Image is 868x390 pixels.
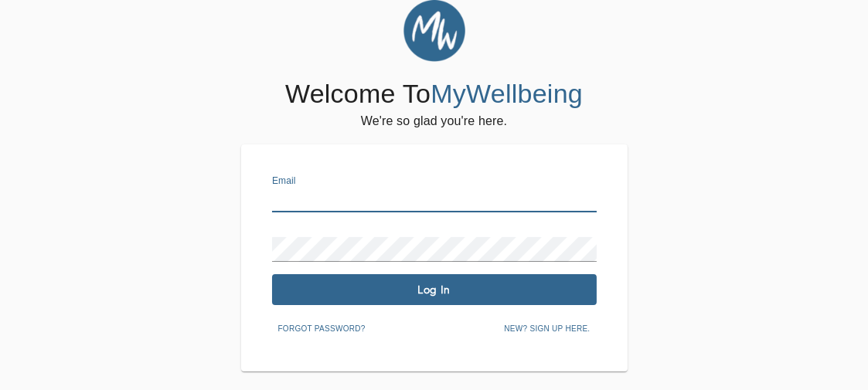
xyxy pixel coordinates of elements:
[278,322,366,336] span: Forgot password?
[285,78,583,110] h4: Welcome To
[361,110,507,132] h6: We're so glad you're here.
[272,317,372,341] button: Forgot password?
[504,322,590,336] span: New? Sign up here.
[431,79,583,108] span: MyWellbeing
[272,321,372,334] a: Forgot password?
[272,274,597,305] button: Log In
[278,283,591,297] span: Log In
[498,317,596,341] button: New? Sign up here.
[272,177,296,186] label: Email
